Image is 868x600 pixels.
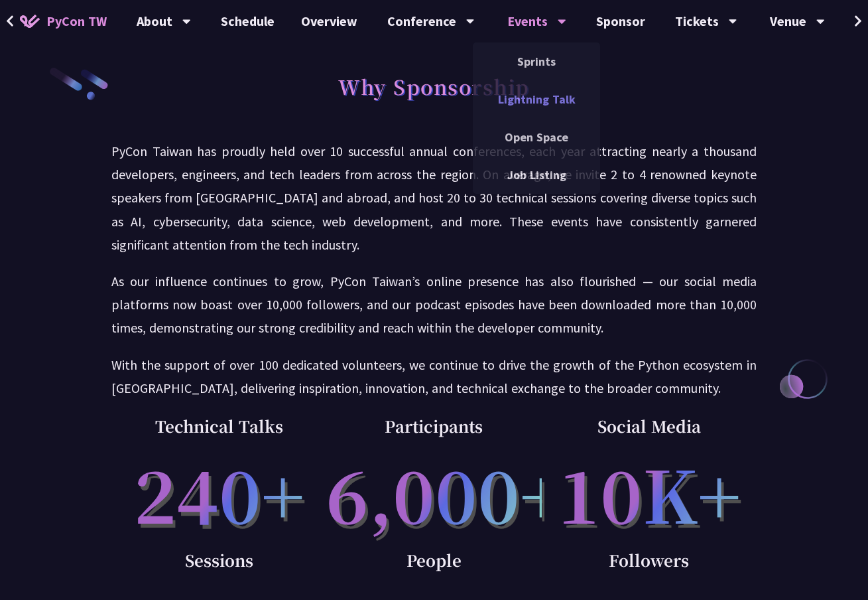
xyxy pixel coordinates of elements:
a: Open Space [473,121,600,153]
a: Job Listing [473,159,600,190]
p: With the support of over 100 dedicated volunteers, we continue to drive the growth of the Python ... [111,353,757,400]
p: Social Media [542,413,757,439]
p: Sessions [111,547,326,573]
p: PyCon Taiwan has proudly held over 10 successful annual conferences, each year attracting nearly ... [111,139,757,256]
a: Lightning Talk [473,84,600,115]
p: Participants [326,413,541,439]
p: Technical Talks [111,413,326,439]
img: Home icon of PyCon TW 2025 [20,15,40,28]
h1: Why Sponsorship [338,66,530,106]
a: PyCon TW [7,5,120,38]
p: 240+ [111,439,326,547]
span: PyCon TW [46,11,107,31]
p: As our influence continues to grow, PyCon Taiwan’s online presence has also flourished — our soci... [111,269,757,340]
p: Followers [542,547,757,573]
p: 10K+ [542,439,757,547]
a: Sprints [473,46,600,77]
p: People [326,547,541,573]
p: 6,000+ [326,439,541,547]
